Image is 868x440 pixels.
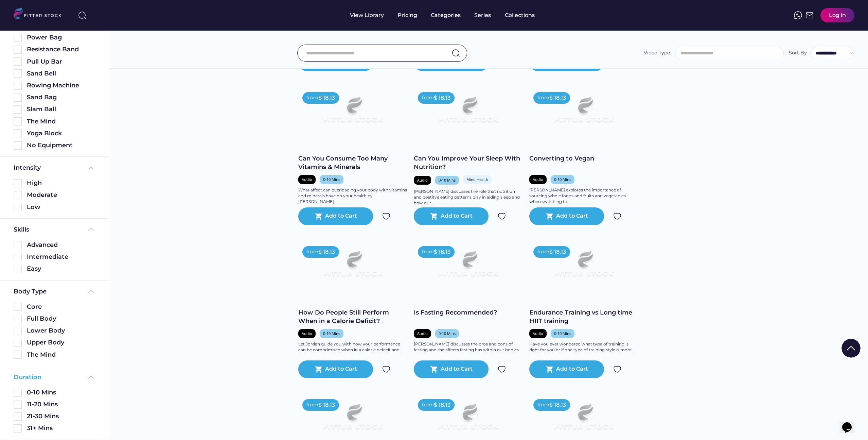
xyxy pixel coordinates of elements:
div: Audio [533,331,543,336]
div: Pricing [397,12,417,19]
div: Converting to Vegan [529,154,638,163]
div: Audio [533,177,543,182]
div: Add to Cart [325,365,357,373]
div: 0-10 Mins [323,177,340,182]
div: $ 18.13 [318,248,335,256]
div: Audio [302,177,312,182]
div: Power Bag [27,33,95,42]
img: Frame%2079%20%281%29.svg [540,242,627,291]
img: search-normal.svg [452,49,460,57]
img: Rectangle%205126.svg [14,327,22,335]
text: shopping_cart [546,212,554,220]
div: $ 18.13 [549,401,566,409]
div: from [422,249,434,255]
div: from [422,95,434,101]
div: Sand Bag [27,93,95,102]
img: search-normal%203.svg [78,11,86,19]
div: from [306,402,318,408]
div: 0-10 Mins [323,331,340,336]
div: 31+ Mins [27,424,53,433]
div: What affect can overloading your body with vitamins and minerals have on your health by [PERSON_N... [298,187,407,204]
img: Frame%2079%20%281%29.svg [425,88,512,137]
div: 0-10 Mins [439,177,456,183]
img: LOGO.svg [14,7,67,21]
img: Frame%2051.svg [805,11,814,19]
img: Rectangle%205126.svg [14,46,22,54]
img: Frame%2079%20%281%29.svg [540,88,627,137]
div: Is Fasting Recommended? [414,308,522,317]
div: 0-10 Mins [554,331,571,336]
div: $ 18.13 [318,401,335,409]
div: Can You Improve Your Sleep With Nutrition? [414,154,522,171]
div: [PERSON_NAME] discusses the role that nutrition and postitve eating patterns play in aiding sleep... [414,189,522,206]
div: Intermediate [27,253,95,261]
div: from [306,249,318,255]
div: $ 18.13 [549,248,566,256]
div: Log in [829,12,846,19]
img: Group%201000002324.svg [498,212,506,220]
img: Rectangle%205126.svg [14,203,22,211]
img: Group%201000002324.svg [613,212,621,220]
img: Rectangle%205126.svg [14,389,22,397]
div: Add to Cart [325,212,357,220]
div: Audio [417,331,428,336]
div: Duration [14,373,41,382]
img: meteor-icons_whatsapp%20%281%29.svg [794,11,802,19]
img: Frame%2079%20%281%29.svg [425,242,512,291]
div: Full Body [27,315,95,323]
div: 0-10 Mins [554,177,571,182]
img: Rectangle%205126.svg [14,315,22,323]
img: Group%201000002324.svg [382,365,390,373]
img: Frame%20%285%29.svg [87,164,95,172]
div: Can You Consume Too Many Vitamins & Minerals [298,154,407,171]
img: Group%201000002324.svg [382,212,390,220]
img: Frame%20%285%29.svg [87,373,95,381]
div: 21-30 Mins [27,412,59,421]
button: shopping_cart [315,212,323,220]
div: Categories [431,12,461,19]
div: Core [27,303,95,311]
img: Rectangle%205126.svg [14,57,22,66]
button: shopping_cart [430,365,438,373]
img: Rectangle%205126.svg [14,69,22,78]
div: Sort By [789,50,807,56]
img: Rectangle%205126.svg [14,129,22,137]
img: Rectangle%205126.svg [14,179,22,187]
div: from [537,249,549,255]
div: Skills [14,225,31,234]
img: Group%201000002322%20%281%29.svg [842,339,861,358]
img: Rectangle%205126.svg [14,34,22,42]
img: Rectangle%205126.svg [14,241,22,249]
div: $ 18.13 [434,248,450,256]
div: The Mind [27,351,95,359]
img: Rectangle%205126.svg [14,351,22,359]
div: View Library [350,12,384,19]
div: Moderate [27,191,95,199]
img: Rectangle%205126.svg [14,303,22,311]
div: Endurance Training vs Long time HIIT training [529,308,638,325]
div: Intensity [14,164,41,172]
img: Group%201000002324.svg [498,365,506,373]
div: Let Jordan guide you with how your performance can be comprimised when in a calorie defecit and... [298,341,407,353]
div: Lower Body [27,326,95,335]
div: Audio [302,331,312,336]
div: Easy [27,265,95,273]
div: 0-10 Mins [27,388,56,397]
img: Rectangle%205126.svg [14,401,22,409]
img: Rectangle%205126.svg [14,141,22,150]
div: Add to Cart [556,365,588,373]
button: shopping_cart [430,212,438,220]
div: from [306,95,318,101]
img: Rectangle%205126.svg [14,339,22,347]
div: 11-20 Mins [27,400,58,409]
img: Rectangle%205126.svg [14,412,22,421]
button: shopping_cart [315,365,323,373]
div: Have you ever wondered what type of training is right for you or if one type of training style is... [529,341,638,353]
div: Yoga Block [27,129,95,138]
button: shopping_cart [546,365,554,373]
img: Rectangle%205126.svg [14,82,22,90]
div: Audio [417,177,428,183]
div: $ 18.13 [318,94,335,102]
